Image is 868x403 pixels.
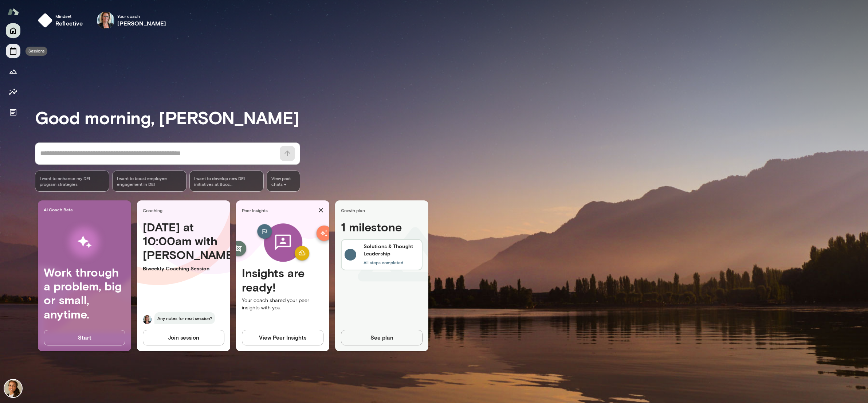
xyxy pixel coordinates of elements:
[267,171,300,192] span: View past chats ->
[364,243,419,257] h6: Solutions & Thought Leadership
[44,207,128,212] span: AI Coach Beta
[6,23,20,38] button: Home
[25,47,47,56] div: Sessions
[112,171,186,192] div: I want to boost employee engagement in DEI
[143,315,152,324] img: Jennifer
[97,12,114,29] img: Jennifer Alvarez
[40,175,105,187] span: I want to enhance my DEI program strategies
[143,220,224,262] h4: [DATE] at 10:00am with [PERSON_NAME]
[242,330,323,345] button: View Peer Insights
[35,171,109,192] div: I want to enhance my DEI program strategies
[154,312,215,324] span: Any notes for next session?
[35,9,89,32] button: Mindsetreflective
[44,330,125,345] button: Start
[341,220,423,237] h4: 1 milestone
[143,330,224,345] button: Join session
[44,265,125,321] h4: Work through a problem, big or small, anytime.
[194,175,259,187] span: I want to develop new DEI initiatives at Booz [PERSON_NAME]
[341,207,425,213] span: Growth plan
[242,297,323,312] p: Your coach shared your peer insights with you.
[117,19,166,28] h6: [PERSON_NAME]
[6,64,20,79] button: Growth Plan
[143,265,224,272] p: Biweekly Coaching Session
[242,266,323,294] h4: Insights are ready!
[92,9,172,32] div: Jennifer AlvarezYour coach[PERSON_NAME]
[143,207,227,213] span: Coaching
[6,105,20,120] button: Documents
[341,330,423,345] button: See plan
[55,19,83,28] h6: reflective
[117,175,182,187] span: I want to boost employee engagement in DEI
[35,107,868,128] h3: Good morning, [PERSON_NAME]
[55,13,83,19] span: Mindset
[6,44,20,58] button: Sessions
[4,380,22,397] img: Vasanti Rosado
[6,85,20,99] button: Insights
[7,5,19,19] img: Mento
[242,207,315,213] span: Peer Insights
[52,219,117,265] img: AI Workflows
[247,220,318,266] img: peer-insights
[117,13,166,19] span: Your coach
[189,171,264,192] div: I want to develop new DEI initiatives at Booz [PERSON_NAME]
[38,13,52,28] img: mindset
[364,260,403,265] span: All steps completed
